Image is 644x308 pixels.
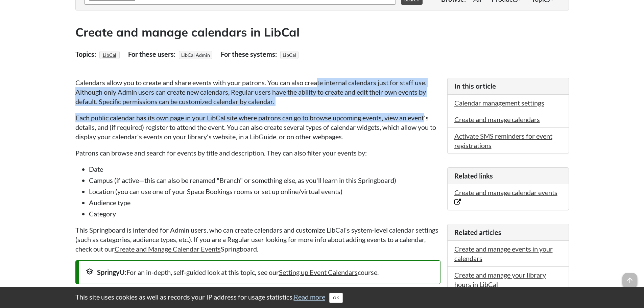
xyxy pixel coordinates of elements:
span: LibCal Admin [179,51,212,59]
a: Create and manage events in your calendars [454,245,553,262]
a: Create and manage your library hours in LibCal [454,271,546,288]
p: Calendars allow you to create and share events with your patrons. You can also create internal ca... [75,78,440,106]
a: Create and manage calendars [454,115,540,123]
li: Location (you can use one of your Space Bookings rooms or set up online/virtual events) [89,187,440,196]
h3: In this article [454,81,562,91]
div: For these users: [128,48,177,61]
a: Setting up Event Calendars [279,268,358,276]
a: Calendar management settings [454,99,544,107]
h2: Create and manage calendars in LibCal [75,24,569,41]
p: This Springboard is intended for Admin users, who can create calendars and customize LibCal's sys... [75,225,440,254]
p: Each public calendar has its own page in your LibCal site where patrons can go to browse upcoming... [75,113,440,141]
span: arrow_upward [622,273,637,288]
a: LibCal [102,50,117,60]
a: Create and manage calendar events [454,188,557,206]
a: Create and Manage Calendar Events [115,245,221,253]
a: Activate SMS reminders for event registrations [454,132,552,149]
li: Audience type [89,198,440,207]
li: Date [89,164,440,174]
strong: SpringyU: [97,268,126,276]
button: Close [329,293,343,303]
span: Related articles [454,228,501,236]
li: Campus (if active—this can also be renamed "Branch" or something else, as you'll learn in this Sp... [89,175,440,185]
a: arrow_upward [622,274,637,282]
div: For these systems: [221,48,279,61]
p: Patrons can browse and search for events by title and description. They can also filter your even... [75,148,440,158]
div: Topics: [75,48,98,61]
span: LibCal [280,51,299,59]
span: school [86,267,94,276]
div: For an in-depth, self-guided look at this topic, see our course. [86,267,433,277]
span: Related links [454,172,493,180]
div: This site uses cookies as well as records your IP address for usage statistics. [69,292,576,303]
li: Category [89,209,440,218]
a: Read more [294,293,325,301]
